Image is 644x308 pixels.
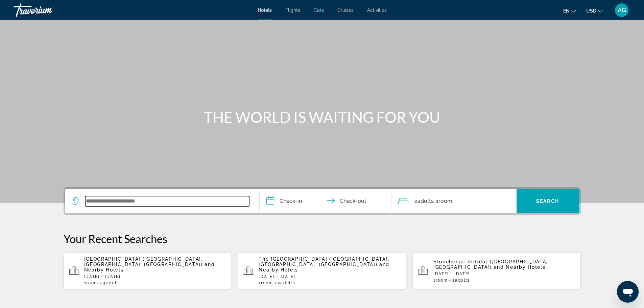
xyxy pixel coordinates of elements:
span: USD [586,8,596,14]
span: 4 [103,281,121,285]
button: Change currency [586,6,603,16]
a: Activities [367,7,387,13]
span: [GEOGRAPHIC_DATA] ([GEOGRAPHIC_DATA], [GEOGRAPHIC_DATA], [GEOGRAPHIC_DATA]) [84,256,203,267]
span: Room [86,281,98,285]
span: 2 [414,196,434,206]
span: en [563,8,570,14]
button: Travelers: 2 adults, 0 children [391,189,517,213]
span: Adults [106,281,121,285]
span: AG [618,7,626,14]
span: Adults [455,278,470,283]
span: The [GEOGRAPHIC_DATA] ([GEOGRAPHIC_DATA], [GEOGRAPHIC_DATA], [GEOGRAPHIC_DATA]) [259,256,389,267]
span: 2 [278,281,295,285]
p: [DATE] - [DATE] [259,274,401,279]
span: and Nearby Hotels [259,262,389,273]
h1: THE WORLD IS WAITING FOR YOU [195,108,449,126]
button: Check in and out dates [260,189,391,213]
p: [DATE] - [DATE] [433,271,575,276]
span: and Nearby Hotels [84,262,215,273]
a: Flights [285,7,300,13]
a: Travorium [14,1,81,19]
button: The [GEOGRAPHIC_DATA] ([GEOGRAPHIC_DATA], [GEOGRAPHIC_DATA], [GEOGRAPHIC_DATA]) and Nearby Hotels... [238,252,406,289]
span: and Nearby Hotels [494,264,546,270]
button: [GEOGRAPHIC_DATA] ([GEOGRAPHIC_DATA], [GEOGRAPHIC_DATA], [GEOGRAPHIC_DATA]) and Nearby Hotels[DAT... [64,252,232,289]
span: 1 [259,281,273,285]
span: , 1 [434,196,452,206]
button: Stonehenge Retreat ([GEOGRAPHIC_DATA], [GEOGRAPHIC_DATA]) and Nearby Hotels[DATE] - [DATE]1Room2A... [413,252,581,289]
p: Your Recent Searches [64,232,581,245]
span: Adults [280,281,295,285]
iframe: Button to launch messaging window [617,281,639,303]
a: Cruises [337,7,354,13]
span: 2 [452,278,470,283]
div: Search widget [65,189,579,213]
span: 1 [84,281,98,285]
button: Change language [563,6,576,16]
span: Adults [418,198,434,204]
span: Room [436,278,448,283]
span: Room [438,198,452,204]
a: Hotels [258,7,272,13]
p: [DATE] - [DATE] [84,274,226,279]
button: Search [517,189,579,213]
button: User Menu [613,3,630,17]
span: 1 [433,278,448,283]
a: Cars [314,7,324,13]
span: Room [261,281,273,285]
span: Stonehenge Retreat ([GEOGRAPHIC_DATA], [GEOGRAPHIC_DATA]) [433,259,550,270]
span: Search [536,198,559,204]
